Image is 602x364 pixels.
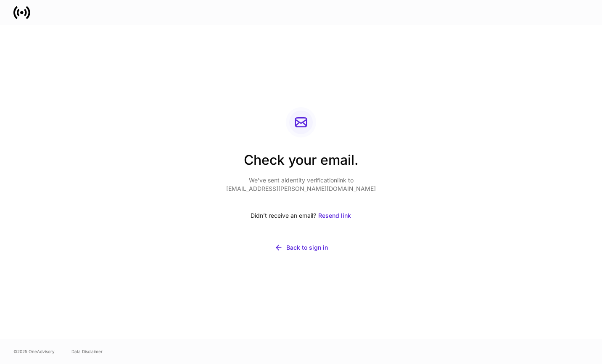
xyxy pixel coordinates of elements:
div: Resend link [318,211,351,220]
button: Back to sign in [226,238,376,257]
div: Back to sign in [286,243,328,252]
a: Data Disclaimer [71,348,103,355]
div: Didn’t receive an email? [226,206,376,225]
button: Resend link [318,206,351,225]
h2: Check your email. [226,151,376,176]
p: We’ve sent a identity verification link to [EMAIL_ADDRESS][PERSON_NAME][DOMAIN_NAME] [226,176,376,193]
span: © 2025 OneAdvisory [13,348,55,355]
